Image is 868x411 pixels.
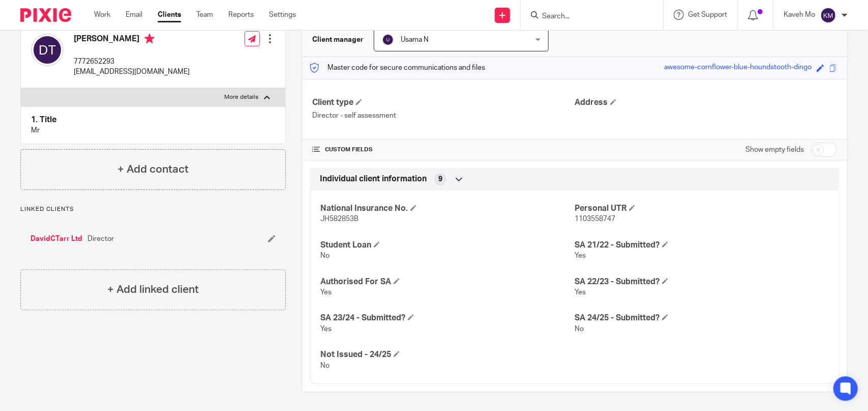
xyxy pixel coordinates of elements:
[320,325,332,333] span: Yes
[541,12,633,21] input: Search
[784,10,815,20] p: Kaveh Mo
[31,234,82,244] a: DavidCTarr Ltd
[144,34,155,44] i: Primary
[74,34,190,46] h4: [PERSON_NAME]
[320,313,575,323] h4: SA 23/24 - Submitted?
[382,34,394,46] img: svg%3E
[320,349,575,360] h4: Not Issued - 24/25
[320,240,575,251] h4: Student Loan
[320,174,427,184] span: Individual client information
[312,111,575,121] p: Director - self assessment
[310,63,485,73] p: Master code for secure communications and files
[269,10,296,20] a: Settings
[745,145,804,155] label: Show empty fields
[312,35,364,45] h3: Client manager
[575,203,829,214] h4: Personal UTR
[320,289,332,296] span: Yes
[196,10,213,20] a: Team
[320,252,330,259] span: No
[320,215,358,223] span: JH582853B
[117,161,189,177] h4: + Add contact
[312,146,575,154] h4: CUSTOM FIELDS
[688,11,727,18] span: Get Support
[575,325,584,333] span: No
[31,34,64,66] img: svg%3E
[575,240,829,251] h4: SA 21/22 - Submitted?
[20,8,71,22] img: Pixie
[225,93,259,101] p: More details
[228,10,254,20] a: Reports
[575,289,586,296] span: Yes
[438,174,442,184] span: 9
[107,282,199,297] h4: + Add linked client
[320,277,575,287] h4: Authorised For SA
[87,234,114,244] span: Director
[158,10,181,20] a: Clients
[31,115,275,125] h4: 1. Title
[820,7,836,23] img: svg%3E
[575,313,829,323] h4: SA 24/25 - Submitted?
[312,97,575,108] h4: Client type
[126,10,142,20] a: Email
[575,277,829,287] h4: SA 22/23 - Submitted?
[401,36,429,43] span: Usama N
[31,125,275,135] p: Mr
[320,203,575,214] h4: National Insurance No.
[94,10,110,20] a: Work
[575,97,837,108] h4: Address
[74,67,190,77] p: [EMAIL_ADDRESS][DOMAIN_NAME]
[320,362,330,369] span: No
[20,205,286,213] p: Linked clients
[575,215,615,223] span: 1103558747
[74,57,190,67] p: 7772652293
[664,62,812,74] div: awesome-cornflower-blue-houndstooth-dingo
[575,252,586,259] span: Yes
